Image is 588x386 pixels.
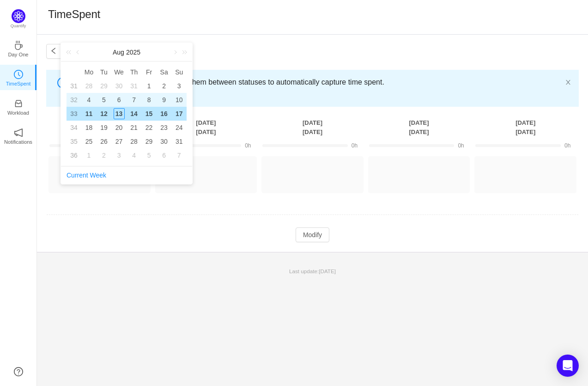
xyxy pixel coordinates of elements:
div: 2 [98,150,109,161]
div: 26 [98,136,109,147]
td: August 20, 2025 [111,121,127,135]
td: July 30, 2025 [111,79,127,93]
div: 5 [144,150,155,161]
th: [DATE] [DATE] [153,118,260,137]
a: icon: coffeeDay One [14,43,23,53]
div: 31 [174,136,185,147]
span: Th [127,68,142,76]
th: Wed [111,65,127,79]
td: August 15, 2025 [141,107,157,121]
td: August 10, 2025 [171,93,187,107]
a: Next year (Control + right) [177,43,189,61]
div: 1 [144,80,155,92]
p: Quantify [11,23,26,30]
td: August 30, 2025 [157,135,172,148]
td: August 7, 2025 [127,93,142,107]
td: August 24, 2025 [171,121,187,135]
span: Fr [141,68,157,76]
th: Sat [157,65,172,79]
i: icon: info-circle [57,77,68,88]
span: We [111,68,127,76]
td: July 28, 2025 [81,79,97,93]
span: Su [171,68,187,76]
span: Tu [97,68,112,76]
span: Last update: [289,268,336,274]
th: Sun [171,65,187,79]
td: August 9, 2025 [157,93,172,107]
span: 0h [564,142,570,149]
td: August 2, 2025 [157,79,172,93]
div: 14 [128,108,139,119]
i: icon: inbox [14,99,23,108]
td: September 6, 2025 [157,148,172,162]
div: 29 [144,136,155,147]
span: 0h [458,142,464,149]
div: 20 [114,122,125,133]
td: September 1, 2025 [81,148,97,162]
td: 35 [67,135,81,148]
div: 30 [158,136,170,147]
span: Start assigning tickets and moving them between statuses to automatically capture time spent. [76,77,565,88]
th: Tue [97,65,112,79]
td: September 4, 2025 [127,148,142,162]
div: 17 [174,108,185,119]
td: August 18, 2025 [81,121,97,135]
span: [DATE] [319,268,336,274]
a: icon: inboxWorkload [14,102,23,111]
i: icon: close [565,79,571,86]
td: August 27, 2025 [111,135,127,148]
td: August 12, 2025 [97,107,112,121]
i: icon: clock-circle [14,70,23,79]
td: 36 [67,148,81,162]
td: August 29, 2025 [141,135,157,148]
a: icon: notificationNotifications [14,131,23,140]
td: September 2, 2025 [97,148,112,162]
td: September 7, 2025 [171,148,187,162]
th: Thu [127,65,142,79]
td: August 13, 2025 [111,107,127,121]
td: 31 [67,79,81,93]
div: 23 [158,122,170,133]
div: 2 [158,80,170,92]
td: July 29, 2025 [97,79,112,93]
td: September 3, 2025 [111,148,127,162]
span: Sa [157,68,172,76]
div: 10 [174,94,185,105]
div: 9 [158,94,170,105]
div: 4 [128,150,139,161]
button: Modify [296,227,329,242]
td: August 25, 2025 [81,135,97,148]
div: 28 [128,136,139,147]
th: [DATE] [DATE] [259,118,366,137]
span: 0h [245,142,251,149]
img: Quantify [12,9,25,23]
td: August 16, 2025 [157,107,172,121]
td: August 11, 2025 [81,107,97,121]
td: August 8, 2025 [141,93,157,107]
td: August 23, 2025 [157,121,172,135]
td: August 26, 2025 [97,135,112,148]
td: 32 [67,93,81,107]
i: icon: notification [14,128,23,137]
p: TimeSpent [6,80,31,88]
td: August 19, 2025 [97,121,112,135]
a: Current Week [67,172,106,179]
th: [DATE] [DATE] [366,118,473,137]
div: 21 [128,122,139,133]
div: Open Intercom Messenger [557,355,579,377]
div: 7 [174,150,185,161]
div: 28 [83,80,94,92]
td: 34 [67,121,81,135]
a: 2025 [125,43,141,61]
td: August 6, 2025 [111,93,127,107]
div: 30 [114,80,125,92]
div: 3 [174,80,185,92]
td: August 4, 2025 [81,93,97,107]
div: 8 [144,94,155,105]
p: Notifications [4,138,32,146]
div: 7 [128,94,139,105]
div: 24 [174,122,185,133]
td: August 5, 2025 [97,93,112,107]
button: icon: close [565,77,571,87]
td: August 3, 2025 [171,79,187,93]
